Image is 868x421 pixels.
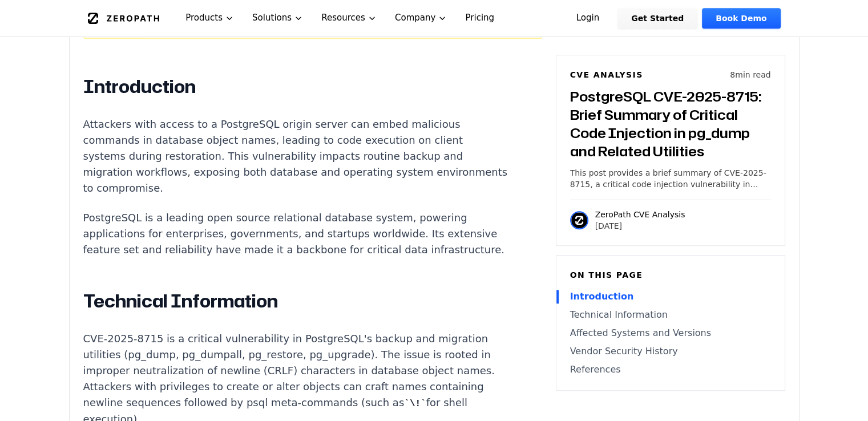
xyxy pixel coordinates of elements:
p: This post provides a brief summary of CVE-2025-8715, a critical code injection vulnerability in P... [570,167,771,190]
a: Technical Information [570,308,771,322]
h2: Introduction [83,75,508,98]
a: Affected Systems and Versions [570,326,771,340]
a: Book Demo [702,8,780,29]
img: ZeroPath CVE Analysis [570,211,588,229]
h6: On this page [570,269,771,281]
p: Attackers with access to a PostgreSQL origin server can embed malicious commands in database obje... [83,116,508,196]
p: PostgreSQL is a leading open source relational database system, powering applications for enterpr... [83,210,508,258]
h6: CVE Analysis [570,69,643,80]
a: References [570,363,771,377]
p: [DATE] [595,220,685,232]
a: Get Started [617,8,697,29]
p: 8 min read [730,69,770,80]
code: \! [404,399,426,409]
a: Login [563,8,613,29]
h2: Technical Information [83,290,508,313]
a: Vendor Security History [570,345,771,358]
p: ZeroPath CVE Analysis [595,209,685,220]
a: Introduction [570,290,771,303]
h3: PostgreSQL CVE-2025-8715: Brief Summary of Critical Code Injection in pg_dump and Related Utilities [570,87,771,160]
